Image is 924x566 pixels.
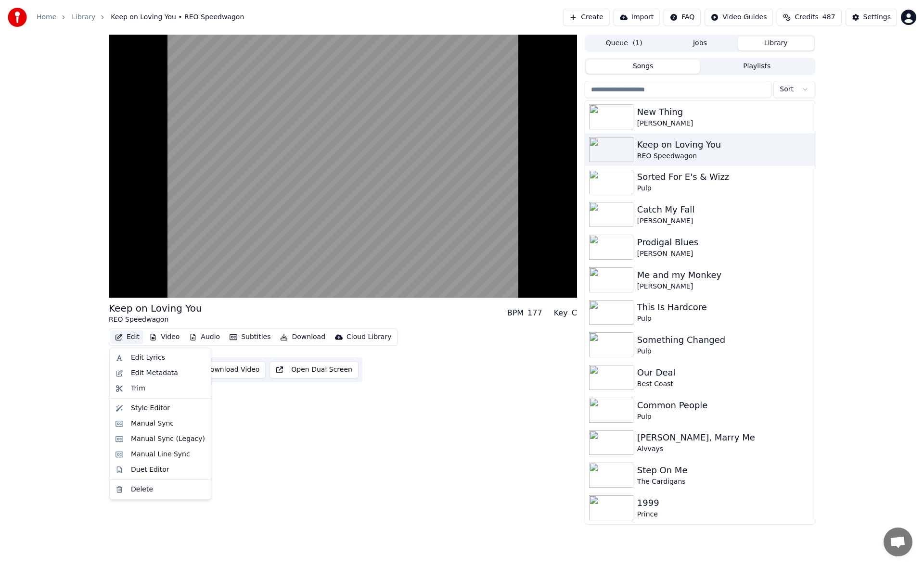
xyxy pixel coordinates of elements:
[346,332,391,342] div: Cloud Library
[637,151,811,161] div: REO Speedwagon
[8,8,27,27] img: youka
[637,268,811,282] div: Me and my Monkey
[614,9,660,26] button: Import
[637,444,811,454] div: Alvvays
[637,301,811,314] div: This Is Hardcore
[563,9,610,26] button: Create
[572,307,577,319] div: C
[637,249,811,259] div: [PERSON_NAME]
[777,9,841,26] button: Credits487
[637,119,811,128] div: [PERSON_NAME]
[822,13,835,22] span: 487
[637,510,811,519] div: Prince
[131,419,174,428] div: Manual Sync
[131,450,190,459] div: Manual Line Sync
[637,184,811,193] div: Pulp
[637,282,811,291] div: [PERSON_NAME]
[637,105,811,119] div: New Thing
[109,302,202,315] div: Keep on Loving You
[507,307,524,319] div: BPM
[109,315,202,325] div: REO Speedwagon
[664,9,701,26] button: FAQ
[554,307,568,319] div: Key
[131,368,178,378] div: Edit Metadata
[633,38,642,48] span: ( 1 )
[527,307,542,319] div: 177
[187,361,266,378] button: Download Video
[637,431,811,444] div: [PERSON_NAME], Marry Me
[700,60,814,74] button: Playlists
[662,37,738,50] button: Jobs
[145,330,183,344] button: Video
[131,384,145,393] div: Trim
[780,85,794,94] span: Sort
[637,347,811,356] div: Pulp
[637,477,811,487] div: The Cardigans
[131,465,169,475] div: Duet Editor
[637,496,811,510] div: 1999
[131,403,170,413] div: Style Editor
[586,60,700,74] button: Songs
[637,399,811,412] div: Common People
[269,361,359,378] button: Open Dual Screen
[226,330,274,344] button: Subtitles
[863,13,891,22] div: Settings
[637,236,811,249] div: Prodigal Blues
[637,464,811,477] div: Step On Me
[884,528,912,556] div: Open chat
[131,434,205,444] div: Manual Sync (Legacy)
[637,203,811,216] div: Catch My Fall
[37,13,244,22] nav: breadcrumb
[276,330,329,344] button: Download
[846,9,897,26] button: Settings
[586,37,662,50] button: Queue
[637,314,811,324] div: Pulp
[637,379,811,389] div: Best Coast
[37,13,56,22] a: Home
[131,485,153,494] div: Delete
[111,13,244,22] span: Keep on Loving You • REO Speedwagon
[637,216,811,226] div: [PERSON_NAME]
[131,353,165,363] div: Edit Lyrics
[637,138,811,151] div: Keep on Loving You
[738,37,814,50] button: Library
[637,412,811,422] div: Pulp
[795,13,818,22] span: Credits
[637,366,811,379] div: Our Deal
[185,330,224,344] button: Audio
[111,330,143,344] button: Edit
[637,333,811,347] div: Something Changed
[72,13,95,22] a: Library
[637,170,811,184] div: Sorted For E's & Wizz
[705,9,773,26] button: Video Guides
